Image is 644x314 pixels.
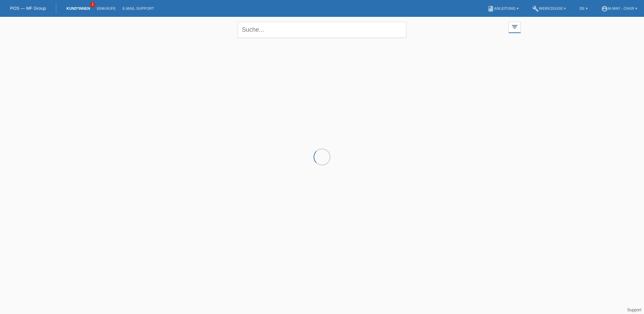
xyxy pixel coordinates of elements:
a: E-Mail Support [119,6,158,10]
a: Einkäufe [93,6,119,10]
a: Support [627,308,641,312]
i: account_circle [601,5,608,12]
a: DE ▾ [576,6,591,10]
i: filter_list [511,23,518,31]
i: book [487,5,494,12]
span: 1 [90,2,95,7]
a: buildWerkzeuge ▾ [529,6,570,10]
a: Kund*innen [63,6,93,10]
i: build [532,5,539,12]
a: bookAnleitung ▾ [484,6,522,10]
a: POS — MF Group [10,6,46,11]
input: Suche... [238,22,406,38]
a: account_circlem-way - Chur ▾ [598,6,641,10]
